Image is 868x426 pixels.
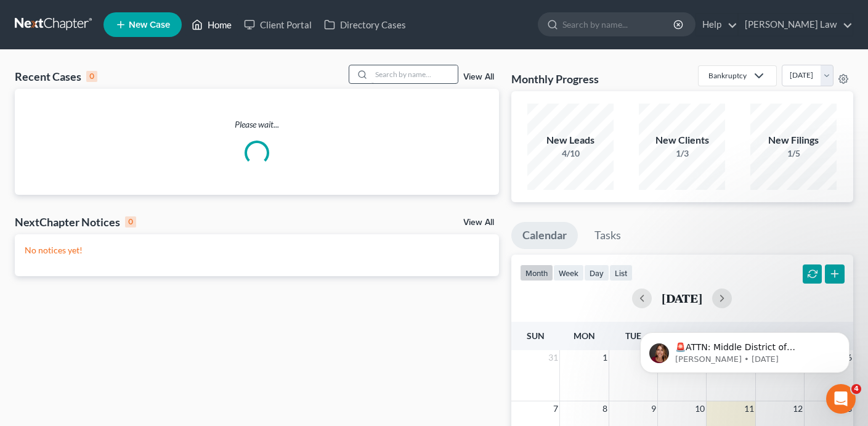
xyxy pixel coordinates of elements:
[527,133,614,147] div: New Leads
[622,306,868,393] iframe: Intercom notifications message
[463,218,494,227] a: View All
[553,264,584,281] button: week
[86,71,97,82] div: 0
[185,14,238,36] a: Home
[792,401,804,416] span: 12
[743,401,755,416] span: 11
[639,133,725,147] div: New Clients
[694,401,706,416] span: 10
[851,384,861,394] span: 4
[739,14,853,36] a: [PERSON_NAME] Law
[547,350,559,365] span: 31
[696,14,737,36] a: Help
[708,70,747,81] div: Bankruptcy
[609,264,633,281] button: list
[371,65,458,83] input: Search by name...
[601,350,609,365] span: 1
[584,264,609,281] button: day
[662,292,702,305] h2: [DATE]
[463,73,494,81] a: View All
[574,330,595,341] span: Mon
[527,147,614,160] div: 4/10
[750,147,837,160] div: 1/5
[552,401,559,416] span: 7
[639,147,725,160] div: 1/3
[650,401,657,416] span: 9
[826,384,856,414] iframe: Intercom live chat
[129,20,170,30] span: New Case
[511,222,578,249] a: Calendar
[601,401,609,416] span: 8
[520,264,553,281] button: month
[527,330,545,341] span: Sun
[25,244,489,256] p: No notices yet!
[562,13,675,36] input: Search by name...
[583,222,632,249] a: Tasks
[750,133,837,147] div: New Filings
[15,215,136,229] div: NextChapter Notices
[318,14,412,36] a: Directory Cases
[238,14,318,36] a: Client Portal
[125,216,136,227] div: 0
[15,118,499,131] p: Please wait...
[511,72,599,86] h3: Monthly Progress
[15,69,97,84] div: Recent Cases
